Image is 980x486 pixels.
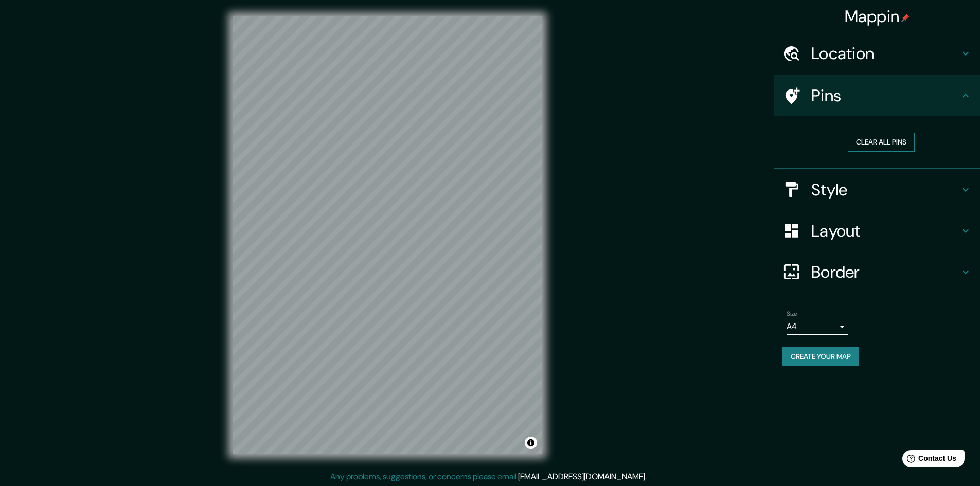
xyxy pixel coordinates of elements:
canvas: Map [233,16,542,454]
img: pin-icon.png [901,14,910,22]
div: Border [774,251,980,293]
h4: Layout [811,221,959,241]
button: Toggle attribution [525,437,537,449]
button: Clear all pins [848,133,915,152]
div: . [647,471,648,483]
div: A4 [787,318,848,335]
h4: Style [811,179,959,200]
div: Style [774,169,980,210]
p: Any problems, suggestions, or concerns please email . [330,471,647,483]
iframe: Help widget launcher [888,446,969,475]
button: Create your map [782,347,859,366]
h4: Location [811,43,959,64]
h4: Border [811,262,959,282]
h4: Mappin [845,6,910,27]
div: Layout [774,210,980,251]
a: [EMAIL_ADDRESS][DOMAIN_NAME] [518,471,645,482]
div: . [648,471,650,483]
h4: Pins [811,85,959,106]
div: Pins [774,75,980,116]
div: Location [774,33,980,74]
label: Size [787,309,797,318]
